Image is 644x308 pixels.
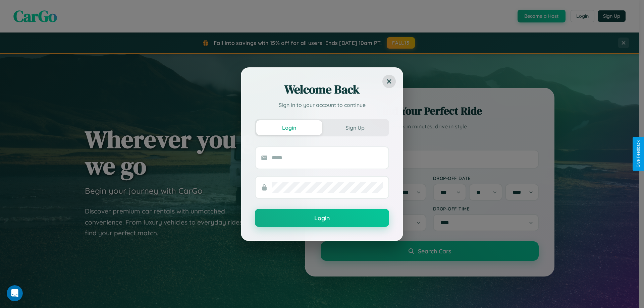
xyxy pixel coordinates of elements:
[322,120,388,135] button: Sign Up
[636,140,641,168] div: Give Feedback
[255,81,389,98] h2: Welcome Back
[255,101,389,109] p: Sign in to your account to continue
[256,120,322,135] button: Login
[255,209,389,227] button: Login
[7,285,23,301] iframe: Intercom live chat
